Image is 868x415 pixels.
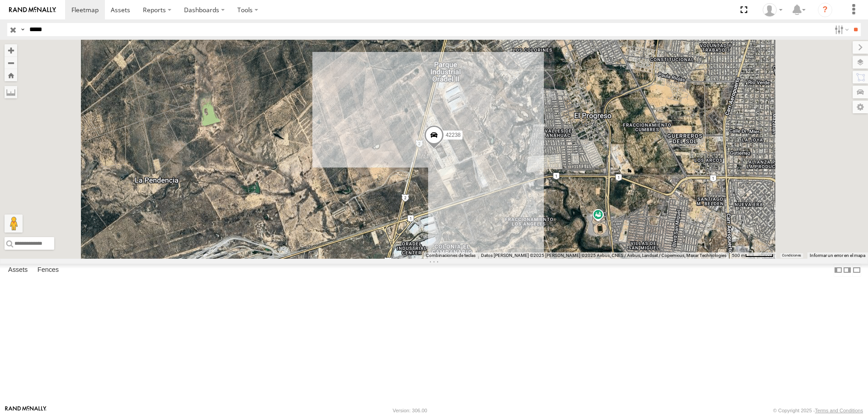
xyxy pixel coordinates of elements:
[5,69,17,81] button: Zoom Home
[831,23,850,36] label: Search Filter Options
[843,264,852,277] label: Dock Summary Table to the Right
[5,214,23,233] button: Arrastra el hombrecito naranja al mapa para abrir Street View
[19,23,26,36] label: Search Query
[815,408,863,413] a: Terms and Conditions
[5,56,17,69] button: Zoom out
[732,253,745,258] span: 500 m
[810,253,865,258] a: Informar un error en el mapa
[9,7,56,13] img: rand-logo.svg
[818,3,832,17] i: ?
[782,254,801,257] a: Condiciones (se abre en una nueva pestaña)
[853,101,868,113] label: Map Settings
[426,252,476,259] button: Combinaciones de teclas
[773,408,863,413] div: © Copyright 2025 -
[446,132,461,138] span: 42238
[852,264,861,277] label: Hide Summary Table
[393,408,427,413] div: Version: 306.00
[834,264,843,277] label: Dock Summary Table to the Left
[5,86,17,98] label: Measure
[33,264,63,276] label: Fences
[729,252,776,259] button: Escala del mapa: 500 m por 59 píxeles
[5,406,47,415] a: Visit our Website
[759,3,786,17] div: Juan Lopez
[481,253,726,258] span: Datos [PERSON_NAME] ©2025 [PERSON_NAME] ©2025 Airbus, CNES / Airbus, Landsat / Copernicus, Maxar ...
[5,44,17,56] button: Zoom in
[4,264,32,276] label: Assets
